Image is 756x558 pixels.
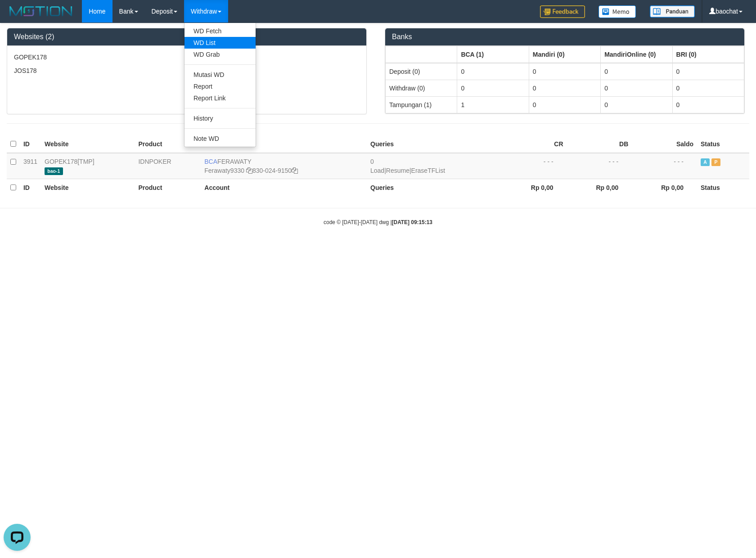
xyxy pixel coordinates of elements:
[529,63,600,80] td: 0
[184,92,256,104] a: Report Link
[386,96,457,113] td: Tampungan (1)
[20,135,41,153] th: ID
[601,46,672,63] th: Group: activate to sort column ascending
[567,135,632,153] th: DB
[411,167,445,174] a: EraseTFList
[14,33,360,41] h3: Websites (2)
[632,153,697,179] td: - - -
[386,167,409,174] a: Resume
[672,80,744,96] td: 0
[184,37,256,49] a: WD List
[135,153,201,179] td: IDNPOKER
[370,158,445,174] span: | |
[672,96,744,113] td: 0
[246,167,252,174] a: Copy Ferawaty9330 to clipboard
[601,80,672,96] td: 0
[392,219,432,225] strong: [DATE] 09:15:13
[529,46,600,63] th: Group: activate to sort column ascending
[457,63,529,80] td: 0
[567,179,632,196] th: Rp 0,00
[367,179,502,196] th: Queries
[370,158,374,165] span: 0
[135,135,201,153] th: Product
[601,63,672,80] td: 0
[204,158,217,165] span: BCA
[41,179,135,196] th: Website
[457,80,529,96] td: 0
[457,46,529,63] th: Group: activate to sort column ascending
[14,53,360,62] p: GOPEK178
[386,80,457,96] td: Withdraw (0)
[502,179,567,196] th: Rp 0,00
[392,33,738,41] h3: Banks
[697,135,749,153] th: Status
[324,219,432,225] small: code © [DATE]-[DATE] dwg |
[135,179,201,196] th: Product
[701,158,710,166] span: Active
[184,112,256,124] a: History
[601,96,672,113] td: 0
[45,158,77,165] a: GOPEK178
[204,167,244,174] a: Ferawaty9330
[184,133,256,144] a: Note WD
[672,63,744,80] td: 0
[370,167,384,174] a: Load
[632,135,697,153] th: Saldo
[457,96,529,113] td: 1
[7,4,75,18] img: MOTION_logo.png
[697,179,749,196] th: Status
[20,153,41,179] td: 3911
[650,5,695,18] img: panduan.png
[292,167,298,174] a: Copy 8300249150 to clipboard
[386,46,457,63] th: Group: activate to sort column ascending
[529,80,600,96] td: 0
[184,25,256,37] a: WD Fetch
[41,153,135,179] td: [TMP]
[201,179,367,196] th: Account
[632,179,697,196] th: Rp 0,00
[598,5,636,18] img: Button%20Memo.svg
[672,46,744,63] th: Group: activate to sort column ascending
[529,96,600,113] td: 0
[567,153,632,179] td: - - -
[502,153,567,179] td: - - -
[184,49,256,60] a: WD Grab
[201,135,367,153] th: Account
[41,135,135,153] th: Website
[45,167,63,175] span: bao-1
[540,5,585,18] img: Feedback.jpg
[502,135,567,153] th: CR
[20,179,41,196] th: ID
[4,4,31,31] button: Open LiveChat chat widget
[711,158,720,166] span: Paused
[367,135,502,153] th: Queries
[14,66,360,75] p: JOS178
[201,153,367,179] td: FERAWATY 830-024-9150
[386,63,457,80] td: Deposit (0)
[184,69,256,81] a: Mutasi WD
[184,81,256,92] a: Report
